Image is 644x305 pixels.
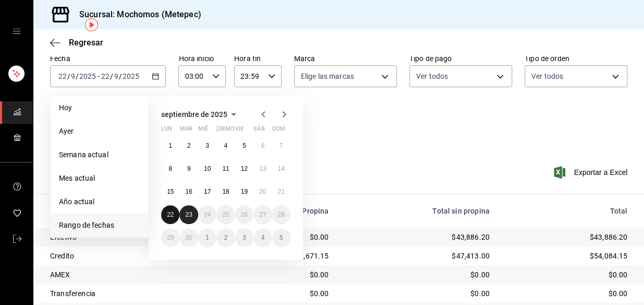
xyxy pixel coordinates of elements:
[50,288,210,299] div: Transferencia
[272,205,290,224] button: 28 de septiembre de 2025
[235,136,253,155] button: 5 de septiembre de 2025
[179,228,198,247] button: 30 de septiembre de 2025
[222,188,229,195] abbr: 18 de septiembre de 2025
[71,8,201,21] h3: Sucursal: Mochomos (Metepec)
[235,182,253,201] button: 19 de septiembre de 2025
[253,205,272,224] button: 27 de septiembre de 2025
[161,159,179,178] button: 8 de septiembre de 2025
[85,18,98,31] img: Tooltip marker
[224,142,228,149] abbr: 4 de septiembre de 2025
[261,234,264,241] abbr: 4 de octubre de 2025
[59,126,140,137] span: Ayer
[301,71,354,81] span: Elige las marcas
[227,288,329,299] div: $0.00
[59,173,140,184] span: Mes actual
[227,269,329,280] div: $0.00
[119,72,122,80] span: /
[259,211,266,218] abbr: 27 de septiembre de 2025
[204,211,211,218] abbr: 24 de septiembre de 2025
[185,211,192,218] abbr: 23 de septiembre de 2025
[198,228,216,247] button: 1 de octubre de 2025
[167,234,174,241] abbr: 29 de septiembre de 2025
[506,269,627,280] div: $0.00
[241,165,248,172] abbr: 12 de septiembre de 2025
[161,125,172,136] abbr: lunes
[242,142,246,149] abbr: 5 de septiembre de 2025
[278,188,285,195] abbr: 21 de septiembre de 2025
[13,27,21,36] button: open drawer
[280,142,283,149] abbr: 7 de septiembre de 2025
[59,149,140,160] span: Semana actual
[272,125,285,136] abbr: domingo
[345,232,489,242] div: $43,886.20
[114,72,119,80] input: --
[272,136,290,155] button: 7 de septiembre de 2025
[272,182,290,201] button: 21 de septiembre de 2025
[556,166,627,179] button: Exportar a Excel
[224,234,228,241] abbr: 2 de octubre de 2025
[198,205,216,224] button: 24 de septiembre de 2025
[79,72,96,80] input: ----
[110,72,113,80] span: /
[506,232,627,242] div: $43,886.20
[204,188,211,195] abbr: 17 de septiembre de 2025
[168,165,172,172] abbr: 8 de septiembre de 2025
[253,159,272,178] button: 13 de septiembre de 2025
[294,55,397,62] label: Marca
[272,159,290,178] button: 14 de septiembre de 2025
[167,211,174,218] abbr: 22 de septiembre de 2025
[161,205,179,224] button: 22 de septiembre de 2025
[70,72,76,80] input: --
[187,165,191,172] abbr: 9 de septiembre de 2025
[253,125,264,136] abbr: sábado
[235,228,253,247] button: 3 de octubre de 2025
[261,142,264,149] abbr: 6 de septiembre de 2025
[204,165,211,172] abbr: 10 de septiembre de 2025
[50,269,210,280] div: AMEX
[67,72,70,80] span: /
[280,234,283,241] abbr: 5 de octubre de 2025
[278,211,285,218] abbr: 28 de septiembre de 2025
[185,234,192,241] abbr: 30 de septiembre de 2025
[198,136,216,155] button: 3 de septiembre de 2025
[216,159,235,178] button: 11 de septiembre de 2025
[179,125,192,136] abbr: martes
[525,55,627,62] label: Tipo de orden
[179,136,198,155] button: 2 de septiembre de 2025
[235,205,253,224] button: 26 de septiembre de 2025
[235,159,253,178] button: 12 de septiembre de 2025
[59,102,140,113] span: Hoy
[59,220,140,231] span: Rango de fechas
[345,251,489,261] div: $47,413.00
[278,165,285,172] abbr: 14 de septiembre de 2025
[253,228,272,247] button: 4 de octubre de 2025
[259,188,266,195] abbr: 20 de septiembre de 2025
[222,211,229,218] abbr: 25 de septiembre de 2025
[272,228,290,247] button: 5 de octubre de 2025
[242,234,246,241] abbr: 3 de octubre de 2025
[179,159,198,178] button: 9 de septiembre de 2025
[198,182,216,201] button: 17 de septiembre de 2025
[161,136,179,155] button: 1 de septiembre de 2025
[531,71,563,81] span: Ver todos
[187,142,191,149] abbr: 2 de septiembre de 2025
[185,188,192,195] abbr: 16 de septiembre de 2025
[222,165,229,172] abbr: 11 de septiembre de 2025
[178,55,226,62] label: Hora inicio
[198,159,216,178] button: 10 de septiembre de 2025
[205,142,209,149] abbr: 3 de septiembre de 2025
[58,72,67,80] input: --
[69,38,103,48] span: Regresar
[167,188,174,195] abbr: 15 de septiembre de 2025
[241,188,248,195] abbr: 19 de septiembre de 2025
[161,182,179,201] button: 15 de septiembre de 2025
[198,125,208,136] abbr: miércoles
[59,196,140,207] span: Año actual
[235,125,244,136] abbr: viernes
[50,55,166,62] label: Fecha
[506,288,627,299] div: $0.00
[216,136,235,155] button: 4 de septiembre de 2025
[234,55,282,62] label: Hora fin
